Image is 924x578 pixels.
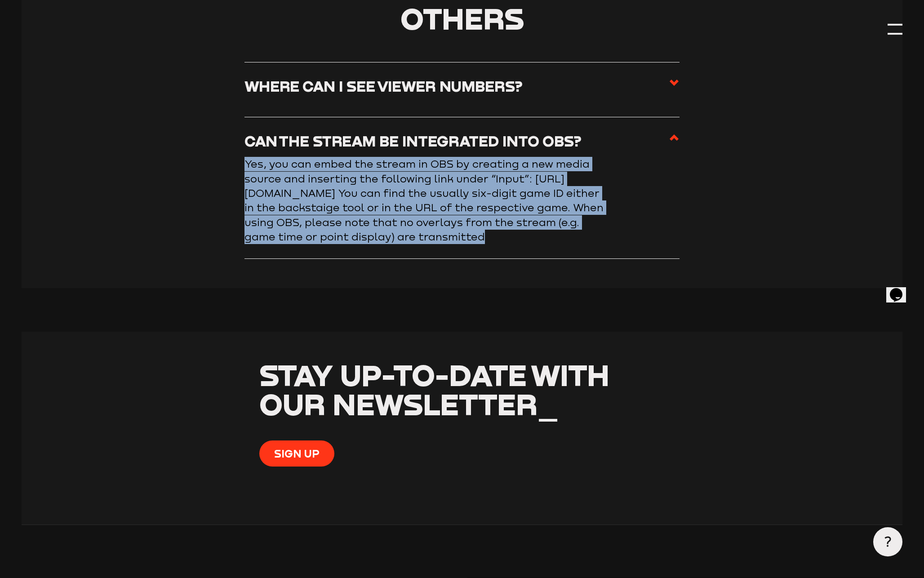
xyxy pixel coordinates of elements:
h3: Where can I see viewer numbers? [244,77,523,95]
button: Sign up [259,440,335,467]
iframe: chat widget [886,276,915,302]
span: Stay up-to-date with our [259,357,609,422]
p: Yes, you can embed the stream in OBS by creating a new media source and inserting the following l... [244,157,604,244]
span: Others [400,0,524,36]
h3: Can the stream be integrated into OBS? [244,132,582,150]
span: Newsletter_ [333,386,559,422]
